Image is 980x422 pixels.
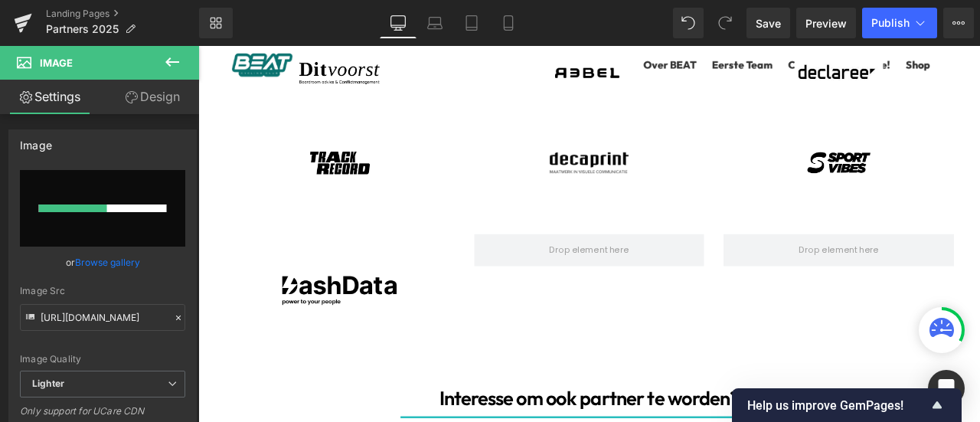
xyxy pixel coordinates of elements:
[20,286,185,296] div: Image Src
[20,254,185,270] div: or
[199,8,233,38] a: New Library
[756,15,781,31] span: Save
[40,57,73,69] span: Image
[380,8,416,38] a: Desktop
[673,8,704,38] button: Undo
[710,8,740,38] button: Redo
[453,8,490,38] a: Tablet
[32,378,64,389] b: Lighter
[805,15,847,31] span: Preview
[75,249,140,276] a: Browse gallery
[862,8,937,38] button: Publish
[490,8,527,38] a: Mobile
[796,8,856,38] a: Preview
[943,8,974,38] button: More
[46,8,199,20] a: Landing Pages
[871,17,910,29] span: Publish
[46,23,119,35] span: Partners 2025
[747,398,928,413] span: Help us improve GemPages!
[747,396,946,414] button: Show survey - Help us improve GemPages!
[20,354,185,365] div: Image Quality
[103,80,202,114] a: Design
[928,370,965,407] div: Open Intercom Messenger
[416,8,453,38] a: Laptop
[20,304,185,331] input: Link
[20,130,52,152] div: Image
